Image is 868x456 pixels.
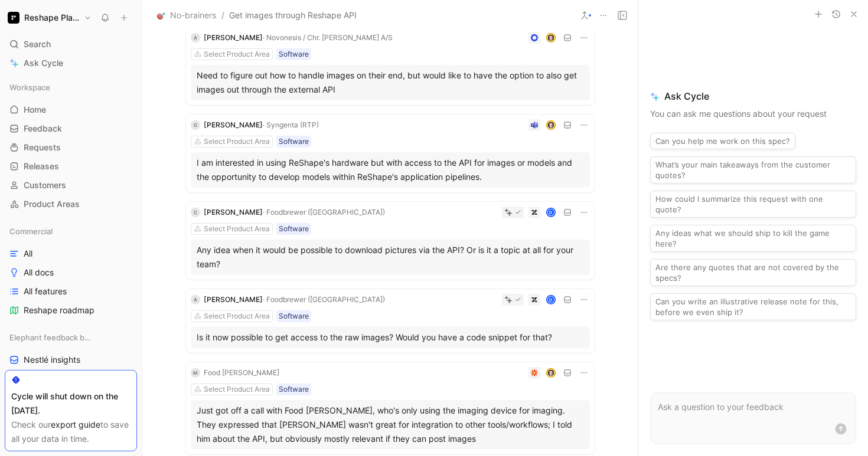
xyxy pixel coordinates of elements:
span: All features [24,286,67,297]
button: Reshape PlatformReshape Platform [5,9,94,26]
span: Product Areas [24,198,80,210]
button: What’s your main takeaways from the customer quotes? [650,156,856,183]
span: Releases [24,160,59,172]
span: Feedback [24,123,62,134]
div: Check our to save all your data in time. [11,418,130,446]
div: Just got off a call with Food [PERSON_NAME], who's only using the imaging device for imaging. The... [197,403,584,446]
a: All features [5,283,137,300]
div: A [191,33,200,42]
span: Commercial [9,225,53,237]
div: Select Product Area [204,223,270,235]
div: Select Product Area [204,383,270,395]
span: Reshape roadmap [24,304,94,316]
div: Elephant feedback boardsNestlé insightsDSM insightsUnilever insightsNovonesis insightsSyngenta in... [5,329,137,444]
div: Need to figure out how to handle images on their end, but would like to have the option to also g... [197,68,584,97]
span: [PERSON_NAME] [204,208,263,216]
a: All [5,245,137,263]
span: All docs [24,267,54,278]
span: · Novonesis / Chr. [PERSON_NAME] A/S [263,33,393,42]
span: / [221,8,224,22]
div: Select Product Area [204,310,270,322]
button: 🎯No-brainers [154,8,219,22]
a: export guide [51,419,100,429]
div: Cycle will shut down on the [DATE]. [11,389,130,418]
span: · Foodbrewer ([GEOGRAPHIC_DATA]) [263,208,385,216]
div: Software [279,223,309,235]
span: [PERSON_NAME] [204,120,263,129]
span: [PERSON_NAME] [204,295,263,304]
div: M [191,368,200,378]
div: I am interested in using ReShape's hardware but with access to the API for images or models and t... [197,156,584,184]
button: Are there any quotes that are not covered by the specs? [650,259,856,286]
a: Ask Cycle [5,54,137,72]
button: Any ideas what we should ship to kill the game here? [650,225,856,252]
div: CommercialAllAll docsAll featuresReshape roadmap [5,222,137,319]
span: No-brainers [170,8,216,22]
div: C [191,208,200,217]
div: Select Product Area [204,136,270,147]
span: Elephant feedback boards [9,332,91,343]
a: Reshape roadmap [5,301,137,319]
div: Any idea when it would be possible to download pictures via the API? Or is it a topic at all for ... [197,243,584,271]
p: You can ask me questions about your request [650,107,856,121]
span: Get images through Reshape API [229,8,357,22]
a: Customers [5,176,137,194]
img: avatar [547,34,554,42]
div: Commercial [5,222,137,240]
a: Releases [5,158,137,175]
span: Workspace [9,81,50,93]
a: Feedback [5,120,137,137]
div: G [191,120,200,130]
a: Requests [5,139,137,156]
h1: Reshape Platform [24,12,79,23]
img: 🎯 [157,11,165,19]
img: avatar [547,122,554,129]
span: Ask Cycle [650,89,856,103]
a: All docs [5,264,137,281]
button: Can you write an illustrative release note for this, before we even ship it? [650,293,856,320]
div: Elephant feedback boards [5,329,137,346]
a: Home [5,101,137,119]
span: Customers [24,179,66,191]
div: D [547,296,554,304]
span: · Syngenta (RTP) [263,120,319,129]
span: · Foodbrewer ([GEOGRAPHIC_DATA]) [263,295,385,304]
span: Search [24,37,51,51]
span: All [24,248,32,260]
button: Can you help me work on this spec? [650,133,795,149]
img: avatar [547,369,554,377]
div: Software [279,136,309,147]
div: Food [PERSON_NAME] [204,367,279,379]
div: Software [279,383,309,395]
button: How could I summarize this request with one quote? [650,191,856,218]
div: Select Product Area [204,48,270,60]
div: Search [5,35,137,53]
span: Home [24,104,46,116]
span: [PERSON_NAME] [204,33,263,42]
div: A [191,295,200,304]
div: Software [279,48,309,60]
span: Ask Cycle [24,56,63,70]
a: Nestlé insights [5,351,137,369]
span: Nestlé insights [24,354,80,366]
div: Software [279,310,309,322]
div: D [547,209,554,216]
span: Requests [24,142,61,153]
div: Workspace [5,78,137,96]
div: Is it now possible to get access to the raw images? Would you have a code snippet for that? [197,330,584,345]
img: Reshape Platform [8,12,19,24]
a: Product Areas [5,195,137,213]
